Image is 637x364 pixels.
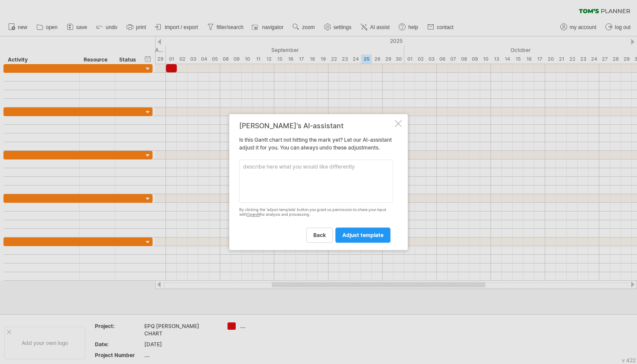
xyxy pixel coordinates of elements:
a: adjust template [335,227,390,243]
div: By clicking the 'adjust template' button you grant us permission to share your input with for ana... [239,208,393,217]
div: Is this Gantt chart not hitting the mark yet? Let our AI-assistant adjust it for you. You can alw... [239,122,393,242]
a: back [306,227,333,243]
span: adjust template [342,232,383,238]
span: back [313,232,326,238]
div: [PERSON_NAME]'s AI-assistant [239,122,393,130]
a: OpenAI [247,212,260,217]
